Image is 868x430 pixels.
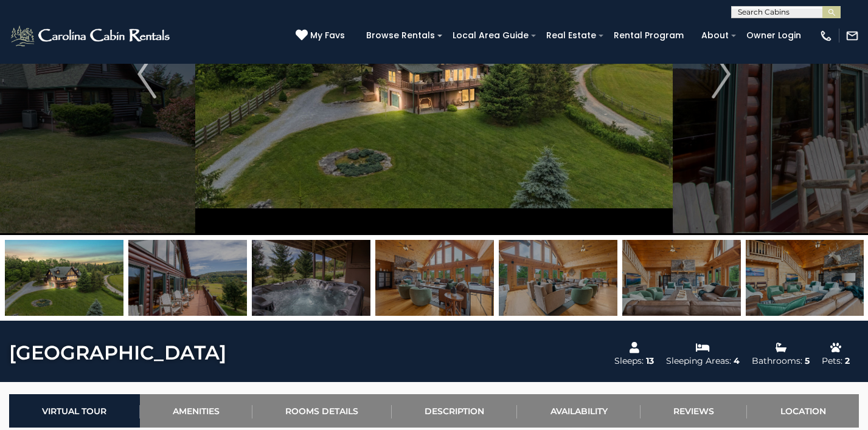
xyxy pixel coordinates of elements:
[360,26,441,45] a: Browse Rentals
[252,394,392,428] a: Rooms Details
[499,240,617,316] img: 169004561
[375,240,494,316] img: 169004560
[641,394,748,428] a: Reviews
[252,240,370,316] img: 163277292
[608,26,690,45] a: Rental Program
[747,394,859,428] a: Location
[128,240,247,316] img: 163277294
[540,26,602,45] a: Real Estate
[622,240,741,316] img: 169004563
[695,26,735,45] a: About
[746,240,864,316] img: 169004564
[9,24,173,48] img: White-1-2.png
[310,29,345,42] span: My Favs
[9,394,140,428] a: Virtual Tour
[137,50,156,98] img: arrow
[5,240,123,316] img: 168972388
[819,29,833,43] img: phone-regular-white.png
[845,29,859,43] img: mail-regular-white.png
[517,394,641,428] a: Availability
[392,394,518,428] a: Description
[140,394,253,428] a: Amenities
[446,26,535,45] a: Local Area Guide
[740,26,807,45] a: Owner Login
[296,29,348,43] a: My Favs
[712,50,730,98] img: arrow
